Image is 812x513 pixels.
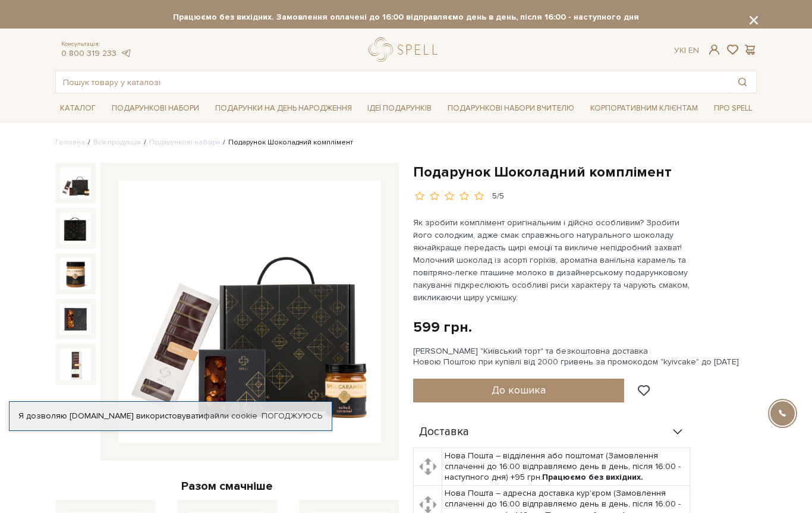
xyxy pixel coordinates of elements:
[220,137,353,148] li: Подарунок Шоколадний комплімент
[729,71,756,93] button: Пошук товару у каталозі
[56,71,729,93] input: Пошук товару у каталозі
[60,168,91,199] img: Подарунок Шоколадний комплімент
[492,383,546,396] span: До кошика
[93,138,141,147] a: Вся продукція
[10,411,332,421] div: Я дозволяю [DOMAIN_NAME] використовувати
[55,138,85,147] a: Головна
[369,37,443,62] a: logo
[60,213,91,244] img: Подарунок Шоколадний комплімент
[262,411,322,421] a: Погоджуюсь
[60,258,91,289] img: Подарунок Шоколадний комплімент
[413,163,757,181] h1: Подарунок Шоколадний комплімент
[203,411,257,421] a: файли cookie
[55,479,399,494] div: Разом смачніше
[442,448,690,486] td: Нова Пошта – відділення або поштомат (Замовлення сплаченні до 16:00 відправляємо день в день, піс...
[363,99,436,118] a: Ідеї подарунків
[60,349,91,380] img: Подарунок Шоколадний комплімент
[674,45,699,56] div: Ук
[413,379,624,402] button: До кошика
[61,48,117,58] a: 0 800 319 233
[413,318,472,336] div: 599 грн.
[492,191,504,202] div: 5/5
[119,48,131,58] a: telegram
[542,472,643,482] b: Працюємо без вихідних.
[419,427,469,438] span: Доставка
[413,216,692,304] p: Як зробити комплімент оригінальним і дійсно особливим? Зробити його солодким, адже смак справжньо...
[684,45,686,55] span: |
[443,98,579,118] a: Подарункові набори Вчителю
[60,304,91,335] img: Подарунок Шоколадний комплімент
[107,99,204,118] a: Подарункові набори
[210,99,357,118] a: Подарунки на День народження
[586,99,703,118] a: Корпоративним клієнтам
[709,99,757,118] a: Про Spell
[55,99,100,118] a: Каталог
[61,40,131,48] span: Консультація:
[55,12,757,23] strong: Працюємо без вихідних. Замовлення оплачені до 16:00 відправляємо день в день, після 16:00 - насту...
[149,138,220,147] a: Подарункові набори
[118,181,381,443] img: Подарунок Шоколадний комплімент
[413,346,757,367] div: [PERSON_NAME] "Київський торт" та безкоштовна доставка Новою Поштою при купівлі від 2000 гривень ...
[688,45,699,55] a: En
